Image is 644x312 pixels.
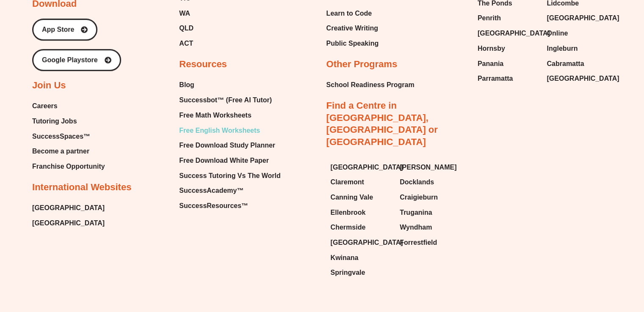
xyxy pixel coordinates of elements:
span: Tutoring Jobs [32,115,77,128]
a: Springvale [331,266,392,279]
span: Chermside [331,221,366,234]
h2: Resources [179,58,227,71]
a: Franchise Opportunity [32,160,105,173]
a: Ingleburn [547,42,608,55]
span: Ingleburn [547,42,578,55]
span: Creative Writing [326,22,378,35]
h2: Join Us [32,79,66,92]
span: Free Download Study Planner [179,139,275,152]
span: Wyndham [400,221,432,234]
a: [GEOGRAPHIC_DATA] [32,217,105,230]
a: Canning Vale [331,191,392,204]
a: Find a Centre in [GEOGRAPHIC_DATA], [GEOGRAPHIC_DATA] or [GEOGRAPHIC_DATA] [326,100,438,147]
span: Become a partner [32,145,89,158]
a: Hornsby [478,42,539,55]
a: [PERSON_NAME] [400,161,461,174]
span: Hornsby [478,42,505,55]
span: Careers [32,100,58,112]
a: SuccessAcademy™ [179,184,280,197]
a: App Store [32,19,97,41]
a: Free Download White Paper [179,154,280,167]
span: Blog [179,79,194,91]
a: Truganina [400,206,461,219]
span: Claremont [331,176,364,189]
span: SuccessResources™ [179,200,248,212]
span: SuccessAcademy™ [179,184,243,197]
a: [GEOGRAPHIC_DATA] [32,202,105,214]
span: Panania [478,57,503,70]
a: Become a partner [32,145,105,158]
a: SuccessSpaces™ [32,130,105,143]
a: QLD [179,22,252,35]
a: WA [179,7,252,20]
a: ACT [179,37,252,50]
a: Kwinana [331,252,392,264]
h2: Other Programs [326,58,398,71]
span: Free English Worksheets [179,124,260,137]
a: Tutoring Jobs [32,115,105,128]
span: Google Playstore [42,57,98,63]
a: Claremont [331,176,392,189]
span: App Store [42,26,74,33]
a: Penrith [478,12,539,25]
a: Docklands [400,176,461,189]
span: WA [179,7,190,20]
a: Successbot™ (Free AI Tutor) [179,94,280,107]
a: Blog [179,79,280,91]
a: Google Playstore [32,49,121,71]
span: [GEOGRAPHIC_DATA] [478,27,550,40]
span: [GEOGRAPHIC_DATA] [331,236,403,249]
span: Online [547,27,568,40]
a: [GEOGRAPHIC_DATA] [547,72,608,85]
a: Creative Writing [326,22,379,35]
span: Canning Vale [331,191,373,204]
a: Panania [478,57,539,70]
span: SuccessSpaces™ [32,130,90,143]
span: Free Math Worksheets [179,109,251,122]
span: [GEOGRAPHIC_DATA] [331,161,403,174]
span: [PERSON_NAME] [400,161,456,174]
a: Chermside [331,221,392,234]
a: Wyndham [400,221,461,234]
span: Ellenbrook [331,206,366,219]
a: [GEOGRAPHIC_DATA] [331,161,392,174]
a: Free Math Worksheets [179,109,280,122]
a: Cabramatta [547,57,608,70]
span: Craigieburn [400,191,438,204]
span: Truganina [400,206,432,219]
span: Learn to Code [326,7,372,20]
a: Forrestfield [400,236,461,249]
a: SuccessResources™ [179,200,280,212]
span: ACT [179,37,193,50]
span: Forrestfield [400,236,437,249]
a: [GEOGRAPHIC_DATA] [478,27,539,40]
span: Springvale [331,266,365,279]
span: Penrith [478,12,501,25]
a: Public Speaking [326,37,379,50]
span: Free Download White Paper [179,154,269,167]
span: Successbot™ (Free AI Tutor) [179,94,272,107]
iframe: Chat Widget [503,217,644,312]
a: Ellenbrook [331,206,392,219]
a: Online [547,27,608,40]
a: Free English Worksheets [179,124,280,137]
a: Success Tutoring Vs The World [179,170,280,182]
a: Craigieburn [400,191,461,204]
a: Free Download Study Planner [179,139,280,152]
a: [GEOGRAPHIC_DATA] [331,236,392,249]
span: Parramatta [478,72,513,85]
h2: International Websites [32,181,131,194]
span: Cabramatta [547,57,584,70]
a: School Readiness Program [326,79,415,91]
span: [GEOGRAPHIC_DATA] [547,72,619,85]
a: Careers [32,100,105,112]
a: [GEOGRAPHIC_DATA] [547,12,608,25]
span: Docklands [400,176,434,189]
a: Learn to Code [326,7,379,20]
span: Kwinana [331,252,359,264]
